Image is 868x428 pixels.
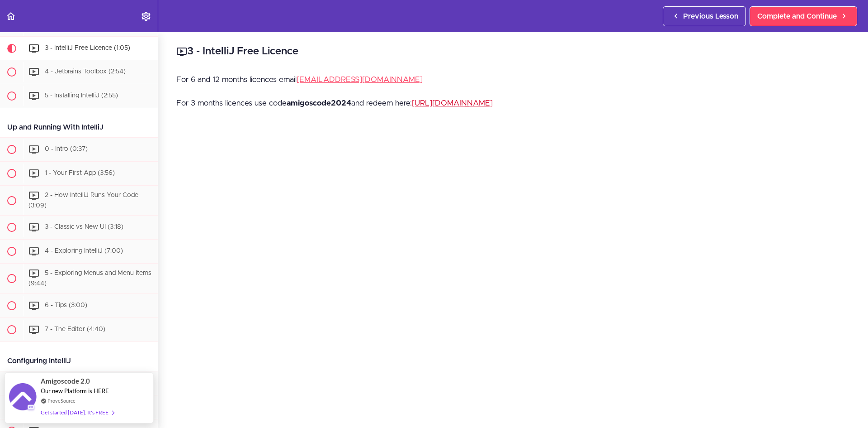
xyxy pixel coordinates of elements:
a: ProveSource [47,397,75,404]
p: For 6 and 12 months licences email [176,73,850,87]
span: 0 - Intro (0:37) [45,146,88,152]
a: Previous Lesson [663,6,746,26]
img: provesource social proof notification image [9,383,36,413]
h2: 3 - IntelliJ Free Licence [176,44,850,59]
span: Previous Lesson [683,11,738,22]
span: 2 - How IntelliJ Runs Your Code (3:09) [28,192,138,209]
span: 3 - IntelliJ Free Licence (1:05) [45,45,130,51]
span: Complete and Continue [757,11,837,22]
a: [EMAIL_ADDRESS][DOMAIN_NAME] [297,76,423,83]
a: [URL][DOMAIN_NAME] [412,99,493,107]
span: 5 - Exploring Menus and Menu Items (9:44) [28,270,151,287]
p: For 3 months licences use code and redeem here: [176,96,850,110]
span: Our new Platform is HERE [41,387,109,394]
span: 5 - Installing IntelliJ (2:55) [45,92,118,99]
strong: amigoscode2024 [287,99,351,107]
span: 1 - Your First App (3:56) [45,170,115,176]
span: 4 - Jetbrains Toolbox (2:54) [45,68,126,75]
a: Complete and Continue [750,6,857,26]
span: 4 - Exploring IntelliJ (7:00) [45,248,123,255]
span: Amigoscode 2.0 [41,376,90,386]
span: 7 - The Editor (4:40) [45,326,105,332]
svg: Back to course curriculum [5,11,16,22]
span: 6 - Tips (3:00) [45,302,87,308]
span: 3 - Classic vs New UI (3:18) [45,224,123,231]
svg: Settings Menu [141,11,151,22]
div: Get started [DATE]. It's FREE [41,407,114,418]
